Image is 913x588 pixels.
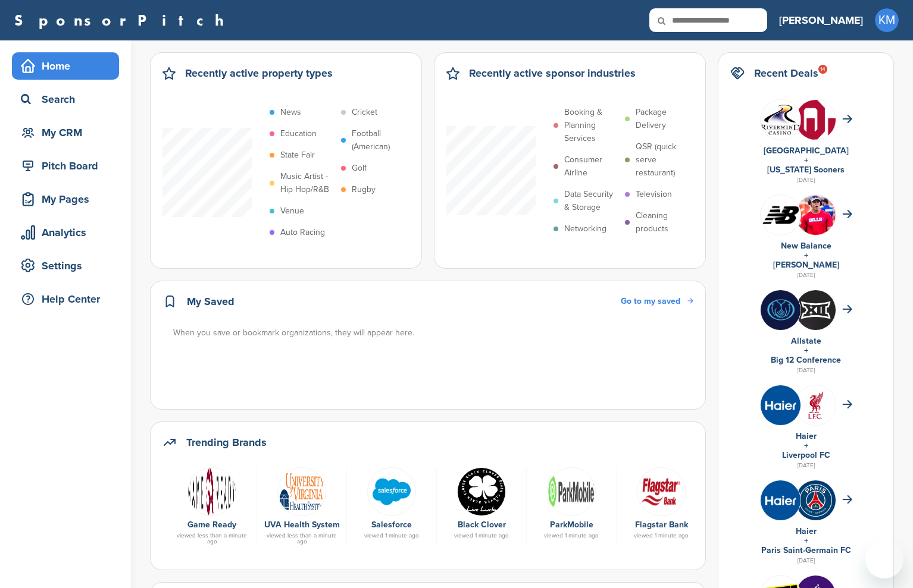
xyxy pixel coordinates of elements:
[533,467,610,515] a: Screen shot 2020 01 15 at 9.18.30 am
[173,326,695,339] div: When you save or bookmark organizations, they will appear here.
[796,100,836,155] img: Data?1415805766
[280,226,325,239] p: Auto Racing
[754,65,818,81] h2: Recent Deals
[352,106,377,119] p: Cricket
[12,285,119,313] a: Help Center
[623,467,700,515] a: Open uri20141112 50798 1ecn351
[18,155,119,177] div: Pitch Board
[796,195,836,250] img: 220px josh allen
[367,467,416,516] img: Salesforce
[443,467,520,515] a: Screen shot 2016 02 02 at 9.16.11 am
[730,460,881,471] div: [DATE]
[782,450,830,460] a: Liverpool FC
[352,162,367,175] p: Golf
[730,365,881,376] div: [DATE]
[352,127,407,153] p: Football (American)
[173,533,251,545] div: viewed less than a minute ago
[280,149,315,162] p: State Fair
[12,119,119,146] a: My CRM
[796,526,817,536] a: Haier
[623,533,700,539] div: viewed 1 minute ago
[12,52,119,80] a: Home
[636,140,690,180] p: QSR (quick serve restaurant)
[637,467,686,516] img: Open uri20141112 50798 1ecn351
[18,122,119,143] div: My CRM
[730,175,881,185] div: [DATE]
[18,222,119,243] div: Analytics
[263,467,340,515] a: Screen shot 2019 05 17 at 1.33.59 pm
[796,385,836,425] img: Lbdn4 vk 400x400
[12,185,119,213] a: My Pages
[12,152,119,180] a: Pitch Board
[173,467,251,515] a: Grlogo
[353,533,430,539] div: viewed 1 minute ago
[14,12,232,28] a: SponsorPitch
[263,533,340,545] div: viewed less than a minute ago
[12,219,119,246] a: Analytics
[564,106,619,145] p: Booking & Planning Services
[636,209,690,235] p: Cleaning products
[187,520,236,530] a: Game Ready
[371,520,412,530] a: Salesforce
[818,65,827,74] div: 14
[277,467,326,516] img: Screen shot 2019 05 17 at 1.33.59 pm
[443,533,520,539] div: viewed 1 minute ago
[773,260,839,270] a: [PERSON_NAME]
[796,431,817,441] a: Haier
[636,106,690,132] p: Package Delivery
[636,188,672,201] p: Television
[280,170,335,196] p: Music Artist - Hip Hop/R&B
[804,441,808,451] a: +
[533,533,610,539] div: viewed 1 minute ago
[779,12,863,29] h3: [PERSON_NAME]
[18,55,119,77] div: Home
[730,270,881,281] div: [DATE]
[767,165,845,175] a: [US_STATE] Sooners
[18,89,119,110] div: Search
[761,480,801,520] img: Fh8myeok 400x400
[764,146,849,156] a: [GEOGRAPHIC_DATA]
[804,345,808,356] a: +
[187,293,234,310] h2: My Saved
[865,540,903,578] iframe: Button to launch messaging window
[18,288,119,310] div: Help Center
[280,127,317,140] p: Education
[264,520,340,530] a: UVA Health System
[18,188,119,210] div: My Pages
[186,434,267,451] h2: Trending Brands
[804,250,808,260] a: +
[875,8,899,32] span: KM
[469,65,636,81] h2: Recently active sponsor industries
[781,241,831,251] a: New Balance
[457,467,506,516] img: Screen shot 2016 02 02 at 9.16.11 am
[18,255,119,276] div: Settings
[187,467,236,516] img: Grlogo
[761,385,801,425] img: Fh8myeok 400x400
[547,467,596,516] img: Screen shot 2020 01 15 at 9.18.30 am
[621,296,680,306] span: Go to my saved
[353,467,430,515] a: Salesforce
[730,555,881,566] div: [DATE]
[791,336,821,346] a: Allstate
[185,65,333,81] h2: Recently active property types
[564,188,619,214] p: Data Security & Storage
[12,252,119,279] a: Settings
[804,536,808,546] a: +
[280,205,304,218] p: Venue
[635,520,688,530] a: Flagstar Bank
[352,183,376,196] p: Rugby
[564,153,619,180] p: Consumer Airline
[761,290,801,330] img: Bi wggbs 400x400
[761,545,851,555] a: Paris Saint-Germain FC
[796,290,836,330] img: M ty7ndp 400x400
[280,106,301,119] p: News
[779,7,863,33] a: [PERSON_NAME]
[761,205,801,225] img: Data
[761,105,801,135] img: Data
[621,295,693,308] a: Go to my saved
[771,355,841,365] a: Big 12 Conference
[458,520,506,530] a: Black Clover
[550,520,593,530] a: ParkMobile
[12,86,119,113] a: Search
[804,155,808,165] a: +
